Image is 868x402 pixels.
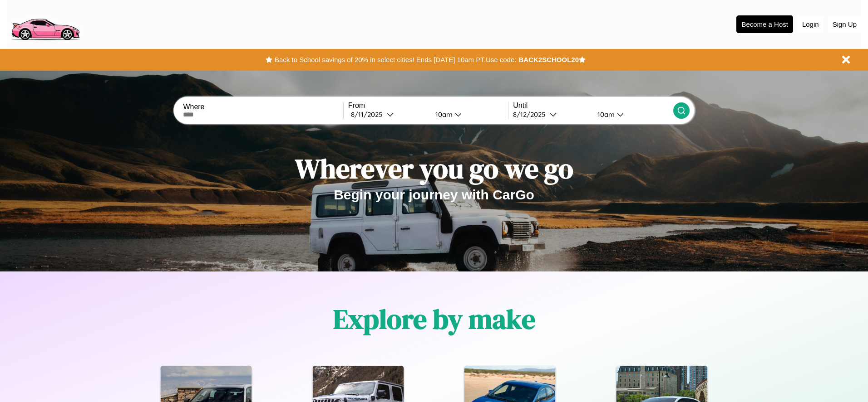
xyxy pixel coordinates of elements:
div: 8 / 12 / 2025 [513,110,550,119]
button: 8/11/2025 [348,110,428,119]
img: logo [7,5,84,43]
div: 8 / 11 / 2025 [351,110,387,119]
label: Until [513,102,673,110]
button: Sign Up [828,16,861,33]
div: 10am [593,110,617,119]
button: 10am [590,110,673,119]
label: Where [183,103,343,111]
label: From [348,102,508,110]
button: Become a Host [736,15,793,33]
b: BACK2SCHOOL20 [518,56,579,63]
h1: Explore by make [333,300,535,338]
div: 10am [431,110,455,119]
button: Login [798,16,824,33]
button: 10am [428,110,508,119]
button: Back to School savings of 20% in select cities! Ends [DATE] 10am PT.Use code: [272,53,518,66]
